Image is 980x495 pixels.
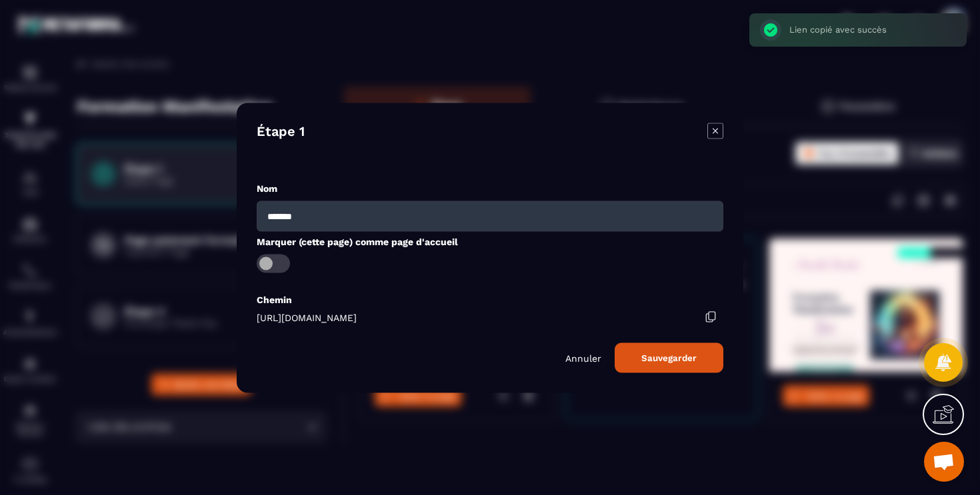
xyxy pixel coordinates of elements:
[257,236,458,247] label: Marquer (cette page) comme page d'accueil
[565,352,601,363] p: Annuler
[257,183,277,193] label: Nom
[257,294,292,304] label: Chemin
[924,442,964,482] div: Ouvrir le chat
[615,342,723,372] button: Sauvegarder
[257,123,305,141] h4: Étape 1
[257,312,357,322] span: [URL][DOMAIN_NAME]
